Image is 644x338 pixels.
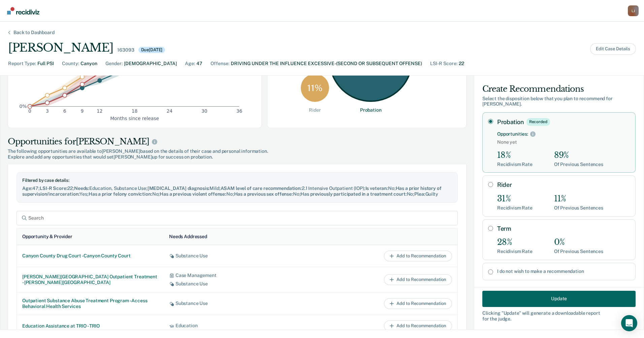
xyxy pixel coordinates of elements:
[28,108,242,114] g: x-axis tick label
[105,60,123,67] div: Gender :
[554,194,603,204] div: 11%
[211,60,229,67] div: Offense :
[8,154,466,160] span: Explore and add any opportunities that would set [PERSON_NAME] up for success on probation.
[185,60,195,67] div: Age :
[301,74,329,102] div: 11 %
[89,191,152,197] span: Has a prior felony conviction :
[414,191,425,197] span: Plea :
[46,108,49,114] text: 3
[384,251,452,261] button: Add to Recommendation
[22,178,452,183] div: Filtered by case details:
[169,273,305,278] div: Case Management
[166,108,172,114] text: 24
[8,148,466,154] span: The following opportunities are available to [PERSON_NAME] based on the details of their case and...
[5,30,63,35] div: Back to Dashboard
[28,108,31,114] text: 0
[22,253,158,259] div: Canyon County Drug Court - Canyon County Court
[459,60,464,67] div: 22
[169,234,207,240] div: Needs Addressed
[234,191,293,197] span: Has a previous sex offense :
[63,108,66,114] text: 6
[231,60,422,67] div: DRIVING UNDER THE INFLUENCE EXCESSIVE-(SECOND OR SUBSEQUENT OFFENSE)
[22,186,452,197] div: 47 ; 22 ; Education, Substance Use ; Mild ; 2.1 Intensive Outpatient (IOP) ; No ; Yes ; No ; No ;...
[554,205,603,211] div: Of Previous Sentences
[138,47,165,53] div: Due [DATE]
[236,108,243,114] text: 36
[40,186,67,191] span: LSI-R Score :
[81,108,84,114] text: 9
[554,249,603,254] div: Of Previous Sentences
[497,194,533,204] div: 31%
[497,131,528,137] div: Opportunities:
[384,298,452,309] button: Add to Recommendation
[497,249,533,254] div: Recidivism Rate
[526,118,550,125] div: Recorded
[554,162,603,167] div: Of Previous Sentences
[497,150,533,160] div: 18%
[169,301,305,306] div: Substance Use
[384,274,452,285] button: Add to Recommendation
[22,323,158,329] div: Education Assistance at TRIO - TRIO
[8,136,466,147] div: Opportunities for [PERSON_NAME]
[497,237,533,247] div: 28%
[17,211,458,225] input: Search
[482,84,636,94] div: Create Recommendations
[497,269,630,274] label: I do not wish to make a recommendation
[430,60,457,67] div: LSI-R Score :
[160,191,226,197] span: Has a previous violent offense :
[132,108,138,114] text: 18
[497,225,630,232] label: Term
[300,191,407,197] span: Has previously participated in a treatment court :
[497,118,630,125] label: Probation
[497,181,630,189] label: Rider
[221,186,302,191] span: ASAM level of care recommendation :
[201,108,207,114] text: 30
[22,274,158,285] div: [PERSON_NAME][GEOGRAPHIC_DATA] Outpatient Treatment - [PERSON_NAME][GEOGRAPHIC_DATA]
[22,186,32,191] span: Age :
[148,186,210,191] span: [MEDICAL_DATA] diagnosis :
[110,115,159,121] text: Months since release
[97,108,103,114] text: 12
[360,107,382,113] div: Probation
[169,281,305,287] div: Substance Use
[482,290,636,307] button: Update
[621,315,637,331] div: Open Intercom Messenger
[110,115,159,121] g: x-axis label
[7,7,39,15] img: Recidiviz
[22,234,72,240] div: Opportunity & Provider
[22,186,442,197] span: Has a prior history of supervision/incarceration :
[8,60,36,67] div: Report Type :
[590,43,636,55] button: Edit Case Details
[62,60,79,67] div: County :
[8,41,113,55] div: [PERSON_NAME]
[554,237,603,247] div: 0%
[482,310,636,321] div: Clicking " Update " will generate a downloadable report for the judge.
[365,186,388,191] span: Is veteran :
[117,47,134,53] div: 163093
[384,320,452,331] button: Add to Recommendation
[22,298,158,309] div: Outpatient Substance Abuse Treatment Program - Access Behavioral Health Services
[124,60,177,67] div: [DEMOGRAPHIC_DATA]
[196,60,202,67] div: 47
[80,60,97,67] div: Canyon
[628,5,639,16] div: L J
[554,150,603,160] div: 89%
[309,107,321,113] div: Rider
[20,104,27,109] text: 0%
[169,323,305,329] div: Education
[74,186,89,191] span: Needs :
[497,205,533,211] div: Recidivism Rate
[497,139,630,145] span: None yet
[497,162,533,167] div: Recidivism Rate
[169,253,305,259] div: Substance Use
[482,96,636,107] div: Select the disposition below that you plan to recommend for [PERSON_NAME] .
[37,60,54,67] div: Full PSI
[628,5,639,16] button: Profile dropdown button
